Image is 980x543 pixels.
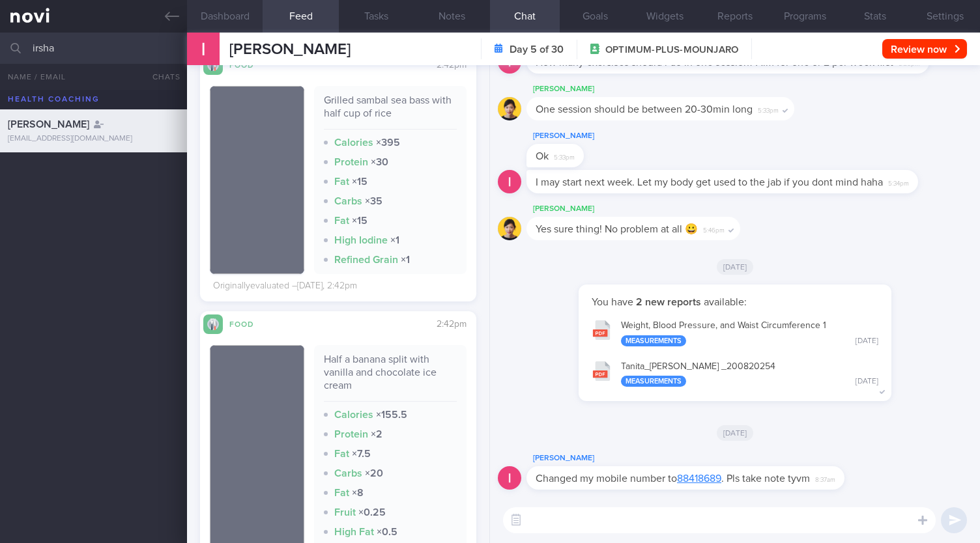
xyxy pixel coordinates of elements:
[365,196,382,206] strong: × 35
[882,39,967,59] button: Review now
[526,128,623,144] div: [PERSON_NAME]
[334,157,368,167] strong: Protein
[717,425,754,441] span: [DATE]
[401,255,410,265] strong: × 1
[605,44,738,57] span: OPTIMUM-PLUS-MOUNJARO
[334,468,362,479] strong: Carbs
[324,353,457,402] div: Half a banana split with vanilla and chocolate ice cream
[554,150,575,162] span: 5:33pm
[677,473,721,484] a: 88418689
[334,527,374,537] strong: High Fat
[365,468,383,479] strong: × 20
[856,337,878,346] div: [DATE]
[334,137,373,148] strong: Calories
[352,176,367,187] strong: × 15
[536,177,883,188] span: I may start next week. Let my body get used to the jab if you dont mind haha
[536,104,753,115] span: One session should be between 20-30min long
[376,137,400,148] strong: × 395
[8,119,89,130] span: [PERSON_NAME]
[210,86,304,274] img: Grilled sambal sea bass with half cup of rice
[229,42,351,57] span: [PERSON_NAME]
[536,224,698,234] span: Yes sure thing! No problem at all 😀
[585,353,885,394] button: Tanita_[PERSON_NAME] _200820254 Measurements [DATE]
[536,473,810,484] span: Changed my mobile number to . Pls take note tyvm
[334,429,368,439] strong: Protein
[758,103,779,115] span: 5:33pm
[371,429,382,439] strong: × 2
[352,449,371,459] strong: × 7.5
[334,176,349,187] strong: Fat
[717,259,754,275] span: [DATE]
[334,216,349,226] strong: Fat
[135,64,187,90] button: Chats
[371,157,388,167] strong: × 30
[437,320,467,329] span: 2:42pm
[334,488,349,498] strong: Fat
[592,296,878,309] p: You have available:
[223,318,275,329] div: Food
[334,255,398,265] strong: Refined Grain
[526,81,833,97] div: [PERSON_NAME]
[888,176,909,188] span: 5:34pm
[621,320,878,346] div: Weight, Blood Pressure, and Waist Circumference 1
[334,235,388,245] strong: High Iodine
[621,335,686,346] div: Measurements
[352,216,367,226] strong: × 15
[437,61,467,70] span: 2:42pm
[526,451,884,466] div: [PERSON_NAME]
[334,449,349,459] strong: Fat
[377,527,397,537] strong: × 0.5
[703,223,725,235] span: 5:46pm
[324,94,457,130] div: Grilled sambal sea bass with half cup of rice
[213,281,357,292] div: Originally evaluated – [DATE], 2:42pm
[526,201,779,217] div: [PERSON_NAME]
[510,43,564,56] strong: Day 5 of 30
[633,297,704,307] strong: 2 new reports
[8,134,179,144] div: [EMAIL_ADDRESS][DOMAIN_NAME]
[334,196,362,206] strong: Carbs
[585,312,885,353] button: Weight, Blood Pressure, and Waist Circumference 1 Measurements [DATE]
[334,507,356,518] strong: Fruit
[815,472,835,484] span: 8:37am
[621,376,686,387] div: Measurements
[536,151,549,161] span: Ok
[621,361,878,387] div: Tanita_ [PERSON_NAME] _ 200820254
[856,377,878,387] div: [DATE]
[376,410,407,420] strong: × 155.5
[334,410,373,420] strong: Calories
[352,488,364,498] strong: × 8
[390,235,399,245] strong: × 1
[358,507,386,518] strong: × 0.25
